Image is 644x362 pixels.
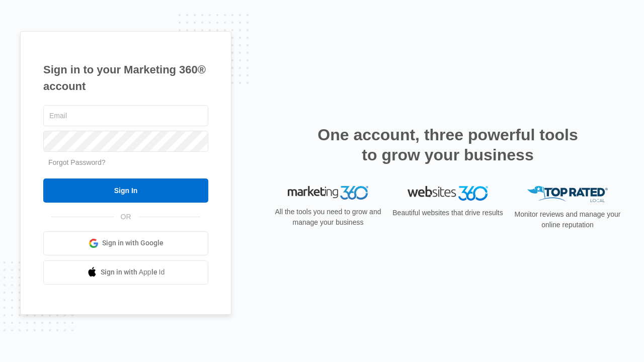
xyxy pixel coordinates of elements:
[272,207,384,228] p: All the tools you need to grow and manage your business
[408,186,488,201] img: Websites 360
[43,105,208,126] input: Email
[288,186,368,200] img: Marketing 360
[43,61,208,95] h1: Sign in to your Marketing 360® account
[43,178,208,203] input: Sign In
[48,158,106,166] a: Forgot Password?
[43,260,208,285] a: Sign in with Apple Id
[391,208,504,218] p: Beautiful websites that drive results
[101,267,165,278] span: Sign in with Apple Id
[114,212,138,222] span: OR
[527,186,608,203] img: Top Rated Local
[43,231,208,255] a: Sign in with Google
[511,209,624,230] p: Monitor reviews and manage your online reputation
[314,125,581,165] h2: One account, three powerful tools to grow your business
[102,238,164,248] span: Sign in with Google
